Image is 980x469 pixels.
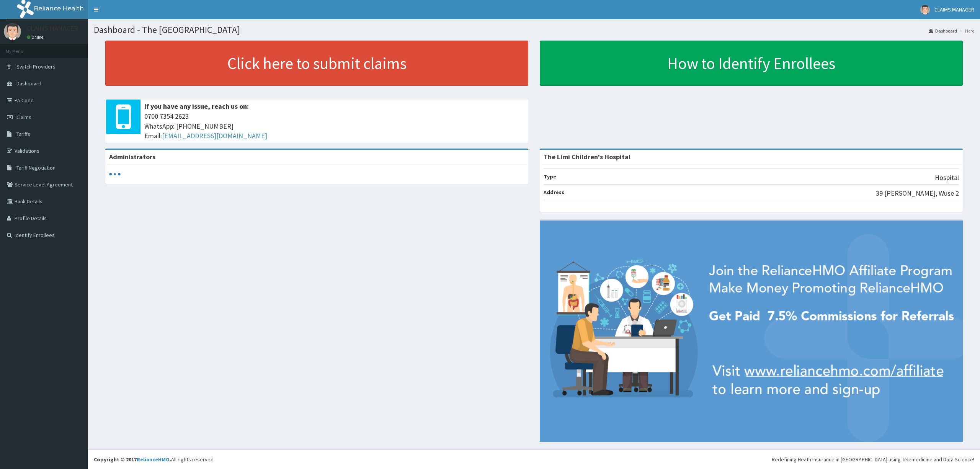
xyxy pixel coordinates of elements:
b: Type [544,173,556,180]
a: Online [27,34,45,40]
span: Tariff Negotiation [16,164,56,171]
span: Dashboard [16,80,41,87]
svg: audio-loading [109,168,121,180]
b: Address [544,189,564,196]
a: Dashboard [929,28,957,34]
div: Redefining Heath Insurance in [GEOGRAPHIC_DATA] using Telemedicine and Data Science! [772,456,974,463]
b: Administrators [109,152,155,161]
b: If you have any issue, reach us on: [144,102,249,111]
a: Click here to submit claims [105,41,528,86]
footer: All rights reserved. [88,449,980,469]
span: Tariffs [16,131,30,137]
a: How to Identify Enrollees [540,41,963,86]
h1: Dashboard - The [GEOGRAPHIC_DATA] [94,25,974,35]
p: 39 [PERSON_NAME], Wuse 2 [876,188,959,198]
p: Hospital [935,173,959,183]
li: Here [958,28,974,34]
strong: The Limi Children's Hospital [544,152,630,161]
a: RelianceHMO [137,456,170,463]
span: Switch Providers [16,63,56,70]
span: CLAIMS MANAGER [934,6,974,13]
p: CLAIMS MANAGER [27,25,78,32]
img: provider-team-banner.png [540,221,963,442]
img: User Image [4,23,21,40]
a: [EMAIL_ADDRESS][DOMAIN_NAME] [162,131,267,140]
img: User Image [920,5,930,15]
span: Claims [16,114,31,121]
strong: Copyright © 2017 . [94,456,171,463]
span: 0700 7354 2623 WhatsApp: [PHONE_NUMBER] Email: [144,111,524,141]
